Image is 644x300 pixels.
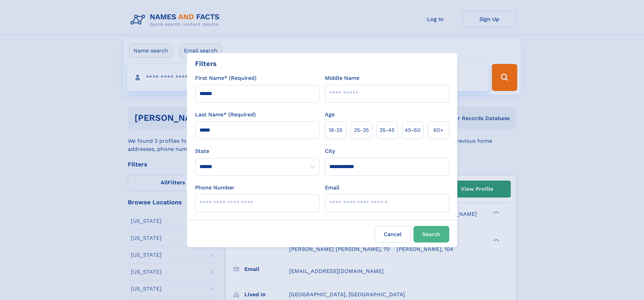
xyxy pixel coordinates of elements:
[413,226,449,243] button: Search
[195,74,257,82] label: First Name* (Required)
[325,74,359,82] label: Middle Name
[405,126,421,134] span: 45‑60
[325,111,335,119] label: Age
[325,147,335,155] label: City
[329,126,342,134] span: 18‑25
[379,126,395,134] span: 35‑45
[195,59,217,69] div: Filters
[325,184,339,192] label: Email
[195,111,256,119] label: Last Name* (Required)
[195,147,319,155] label: State
[354,126,369,134] span: 25‑35
[433,126,444,134] span: 60+
[375,226,411,243] label: Cancel
[195,184,235,192] label: Phone Number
